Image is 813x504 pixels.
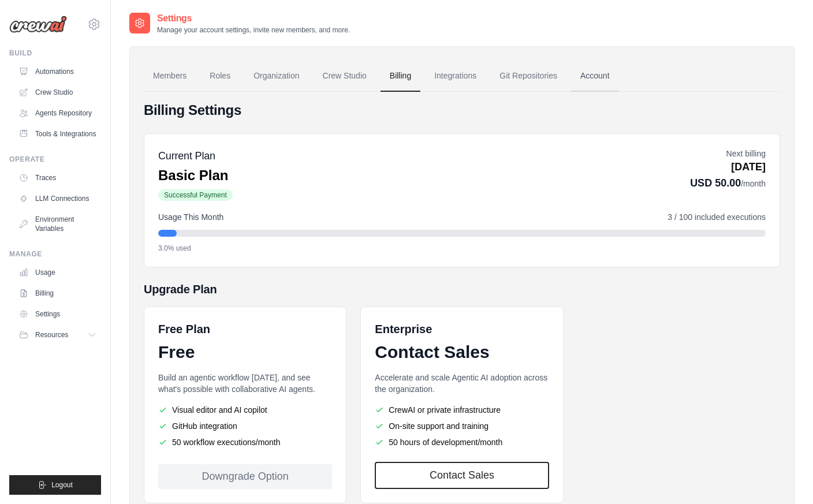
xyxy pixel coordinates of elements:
a: Settings [14,305,101,323]
span: Successful Payment [158,189,233,201]
div: Contact Sales [375,342,549,363]
li: GitHub integration [158,420,332,432]
div: Build [9,48,101,58]
a: Roles [200,61,240,92]
li: 50 hours of development/month [375,436,549,448]
a: Organization [244,61,308,92]
span: 3.0% used [158,244,191,253]
p: USD 50.00 [690,175,766,191]
button: Logout [9,475,101,495]
p: Next billing [690,148,766,159]
a: Environment Variables [14,210,101,238]
p: Manage your account settings, invite new members, and more. [157,25,350,35]
h5: Upgrade Plan [144,281,780,297]
a: Billing [381,61,420,92]
p: Build an agentic workflow [DATE], and see what's possible with collaborative AI agents. [158,372,332,395]
li: On-site support and training [375,420,549,432]
li: CrewAI or private infrastructure [375,404,549,416]
a: Crew Studio [14,83,101,102]
p: Basic Plan [158,166,233,185]
p: [DATE] [690,159,766,175]
span: /month [741,179,766,188]
a: Integrations [425,61,486,92]
a: Tools & Integrations [14,125,101,143]
a: Usage [14,263,101,282]
div: Free [158,342,332,363]
a: Crew Studio [314,61,376,92]
h5: Current Plan [158,148,233,164]
h2: Settings [157,12,350,25]
p: Accelerate and scale Agentic AI adoption across the organization. [375,372,549,395]
li: Visual editor and AI copilot [158,404,332,416]
a: Automations [14,62,101,81]
span: Usage This Month [158,211,223,223]
h6: Enterprise [375,321,549,337]
a: Members [144,61,196,92]
span: Logout [51,480,73,490]
a: Agents Repository [14,104,101,122]
button: Resources [14,326,101,344]
span: 3 / 100 included executions [667,211,766,223]
div: Downgrade Option [158,464,332,489]
h4: Billing Settings [144,101,780,120]
a: Billing [14,284,101,303]
div: Manage [9,249,101,259]
a: Account [571,61,619,92]
a: Git Repositories [490,61,566,92]
a: Contact Sales [375,462,549,489]
a: LLM Connections [14,189,101,208]
img: Logo [9,16,67,33]
li: 50 workflow executions/month [158,436,332,448]
a: Traces [14,169,101,187]
h6: Free Plan [158,321,210,337]
span: Resources [35,330,68,339]
div: Operate [9,155,101,164]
